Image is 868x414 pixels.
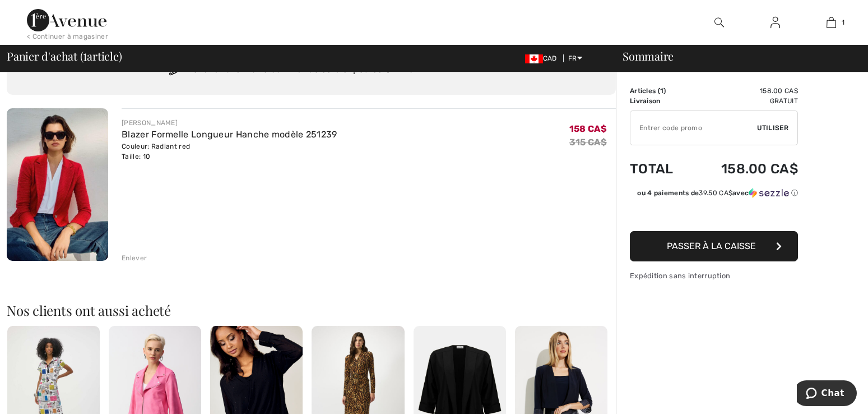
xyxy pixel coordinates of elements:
div: Expédition sans interruption [630,270,798,281]
img: Sezzle [749,188,789,198]
s: 315 CA$ [569,137,607,148]
span: Passer à la caisse [667,241,756,251]
td: 158.00 CA$ [690,150,798,188]
input: Code promo [630,111,757,145]
img: Mon panier [827,16,836,29]
span: 1 [83,48,87,62]
img: 1ère Avenue [27,9,106,31]
a: Se connecter [762,16,789,30]
iframe: Ouvre un widget dans lequel vous pouvez chatter avec l’un de nos agents [797,380,857,408]
a: Blazer Formelle Longueur Hanche modèle 251239 [122,129,337,140]
img: recherche [714,16,724,29]
div: Couleur: Radiant red Taille: 10 [122,141,337,162]
td: Total [630,150,690,188]
img: Canadian Dollar [525,54,543,63]
div: < Continuer à magasiner [27,31,108,42]
div: ou 4 paiements de avec [637,188,798,198]
span: 158 CA$ [569,123,607,134]
span: 1 [660,87,663,95]
img: Blazer Formelle Longueur Hanche modèle 251239 [7,108,108,261]
td: Livraison [630,96,690,106]
div: [PERSON_NAME] [122,118,337,128]
span: Utiliser [757,123,788,133]
span: 1 [842,17,844,27]
img: Mes infos [770,16,780,29]
span: 39.50 CA$ [699,189,732,197]
td: Gratuit [690,96,798,106]
span: FR [568,54,582,62]
iframe: PayPal-paypal [630,202,798,227]
td: Articles ( ) [630,86,690,96]
h2: Nos clients ont aussi acheté [7,303,616,317]
div: Enlever [122,253,147,263]
span: CAD [525,54,561,62]
div: ou 4 paiements de39.50 CA$avecSezzle Cliquez pour en savoir plus sur Sezzle [630,188,798,202]
span: Panier d'achat ( article) [7,50,122,62]
button: Passer à la caisse [630,231,798,261]
div: Sommaire [609,50,861,62]
a: 1 [804,16,858,29]
td: 158.00 CA$ [690,86,798,96]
